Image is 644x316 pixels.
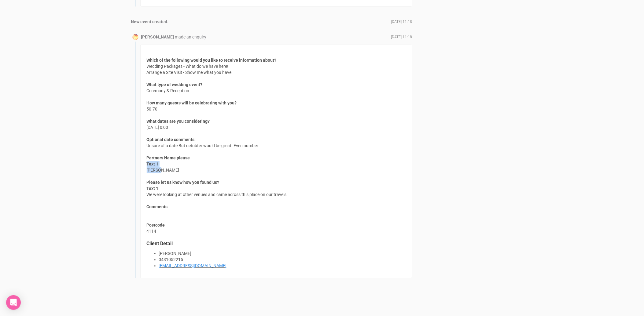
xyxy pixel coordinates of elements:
strong: Text 1 [147,162,159,166]
span: [DATE] 11:18 [391,19,412,24]
span: Ceremony & Reception [147,82,203,94]
span: Wedding Packages - What do we have here! [147,57,277,69]
strong: Postcode [147,223,165,227]
strong: What type of wedding event? [147,82,203,87]
div: Open Intercom Messenger [6,295,21,310]
strong: Comments [147,204,168,209]
legend: Client Detail [147,240,406,247]
strong: Please let us know how you found us? [147,180,219,185]
span: We were looking at other venues and came across this place on our travels [147,185,287,198]
img: Profile Image [132,34,138,40]
strong: Text 1 [147,186,159,191]
span: [DATE] 11:18 [391,35,412,40]
strong: Partners Name please [147,155,190,160]
li: [PERSON_NAME] [159,250,406,256]
span: made an enquiry [175,35,207,39]
span: [PERSON_NAME] [147,161,179,173]
li: 0431052215 [159,256,406,263]
a: [EMAIL_ADDRESS][DOMAIN_NAME] [159,263,227,268]
span: 50-70 [147,100,237,112]
div: Arrange a Site Visit - Show me what you have [DATE] 0:00 Unsure of a date But octobter would be g... [140,45,412,278]
strong: New event created. [131,19,169,24]
strong: What dates are you considering? [147,119,210,124]
strong: How many guests will be celebrating with you? [147,100,237,105]
strong: Which of the following would you like to receive information about? [147,58,277,63]
strong: [PERSON_NAME] [141,35,174,39]
strong: Optional date comments: [147,137,196,142]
